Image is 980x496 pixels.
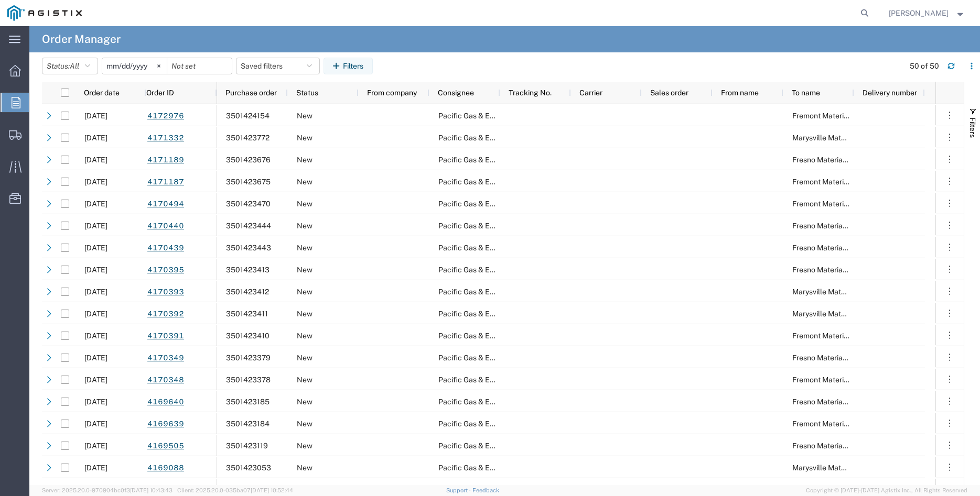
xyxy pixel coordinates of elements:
[226,398,270,406] span: 3501423185
[579,89,602,97] span: Carrier
[130,487,173,493] span: [DATE] 10:43:43
[84,266,107,274] span: 09/29/2025
[297,398,313,406] span: New
[438,332,545,340] span: Pacific Gas & Electric Company
[438,244,545,252] span: Pacific Gas & Electric Company
[42,58,98,74] button: Status:All
[147,393,185,411] a: 4169640
[147,173,185,191] a: 4171187
[147,129,185,147] a: 4171332
[147,305,185,323] a: 4170392
[147,195,185,213] a: 4170494
[84,332,107,340] span: 09/29/2025
[438,310,545,318] span: Pacific Gas & Electric Company
[70,62,79,70] span: All
[438,222,545,230] span: Pacific Gas & Electric Company
[792,112,888,120] span: Fremont Materials Receiving
[367,89,417,97] span: From company
[438,376,545,384] span: Pacific Gas & Electric Company
[147,107,185,125] a: 4172976
[297,376,313,384] span: New
[226,112,270,120] span: 3501424154
[438,266,545,274] span: Pacific Gas & Electric Company
[84,288,107,296] span: 09/29/2025
[888,7,966,19] button: [PERSON_NAME]
[806,486,967,495] span: Copyright © [DATE]-[DATE] Agistix Inc., All Rights Reserved
[146,89,174,97] span: Order ID
[84,134,107,142] span: 09/30/2025
[226,464,271,472] span: 3501423053
[297,310,313,318] span: New
[251,487,293,493] span: [DATE] 10:52:44
[792,266,883,274] span: Fresno Materials Receiving
[236,58,320,74] button: Saved filters
[226,310,268,318] span: 3501423411
[297,178,313,186] span: New
[438,420,545,428] span: Pacific Gas & Electric Company
[226,244,271,252] span: 3501423443
[7,5,82,21] img: logo
[792,222,883,230] span: Fresno Materials Receiving
[84,376,107,384] span: 09/29/2025
[84,112,107,120] span: 10/02/2025
[84,200,107,208] span: 09/29/2025
[147,437,185,455] a: 4169505
[438,134,545,142] span: Pacific Gas & Electric Company
[42,26,121,52] h4: Order Manager
[177,487,293,493] span: Client: 2025.20.0-035ba07
[792,244,883,252] span: Fresno Materials Receiving
[226,420,270,428] span: 3501423184
[226,156,271,164] span: 3501423676
[297,222,313,230] span: New
[438,89,474,97] span: Consignee
[721,89,759,97] span: From name
[225,89,277,97] span: Purchase order
[297,266,313,274] span: New
[324,58,373,74] button: Filters
[226,354,271,362] span: 3501423379
[147,283,185,301] a: 4170393
[509,89,552,97] span: Tracking No.
[792,332,888,340] span: Fremont Materials Receiving
[84,420,107,428] span: 09/26/2025
[147,327,185,345] a: 4170391
[889,7,949,19] span: Betty Ortiz
[297,134,313,142] span: New
[472,487,499,493] a: Feedback
[167,58,232,74] input: Not set
[446,487,472,493] a: Support
[438,398,545,406] span: Pacific Gas & Electric Company
[84,310,107,318] span: 09/29/2025
[84,178,107,186] span: 09/30/2025
[297,332,313,340] span: New
[438,288,545,296] span: Pacific Gas & Electric Company
[226,222,271,230] span: 3501423444
[147,349,185,367] a: 4170349
[792,288,894,296] span: Marysville Materials Receiving
[226,134,270,142] span: 3501423772
[226,266,270,274] span: 3501423413
[792,354,883,362] span: Fresno Materials Receiving
[226,442,268,450] span: 3501423119
[438,112,545,120] span: Pacific Gas & Electric Company
[84,354,107,362] span: 09/29/2025
[297,442,313,450] span: New
[863,89,917,97] span: Delivery number
[297,354,313,362] span: New
[792,420,888,428] span: Fremont Materials Receiving
[297,288,313,296] span: New
[438,354,545,362] span: Pacific Gas & Electric Company
[438,464,545,472] span: Pacific Gas & Electric Company
[147,371,185,389] a: 4170348
[297,464,313,472] span: New
[226,288,269,296] span: 3501423412
[297,244,313,252] span: New
[792,178,888,186] span: Fremont Materials Receiving
[42,487,173,493] span: Server: 2025.20.0-970904bc0f3
[792,398,883,406] span: Fresno Materials Receiving
[147,239,185,257] a: 4170439
[296,89,318,97] span: Status
[438,156,545,164] span: Pacific Gas & Electric Company
[84,464,107,472] span: 09/25/2025
[910,61,939,72] div: 50 of 50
